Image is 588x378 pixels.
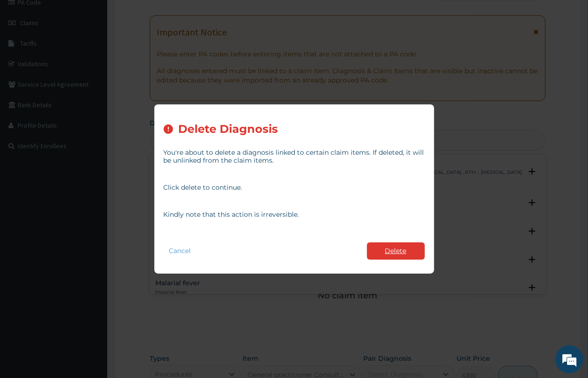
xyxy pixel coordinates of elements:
p: Kindly note that this action is irreversible. [164,211,425,219]
textarea: Type your message and hit 'Enter' [5,254,178,287]
p: You're about to delete a diagnosis linked to certain claim items. If deleted, it will be unlinked... [164,149,425,165]
img: d_794563401_company_1708531726252_794563401 [17,47,38,70]
button: Cancel [164,244,197,258]
div: Minimize live chat window [153,5,175,27]
h2: Delete Diagnosis [179,123,278,136]
p: Click delete to continue. [164,184,425,192]
button: Delete [367,242,425,260]
div: Chat with us now [48,52,157,64]
span: We're online! [54,117,129,212]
